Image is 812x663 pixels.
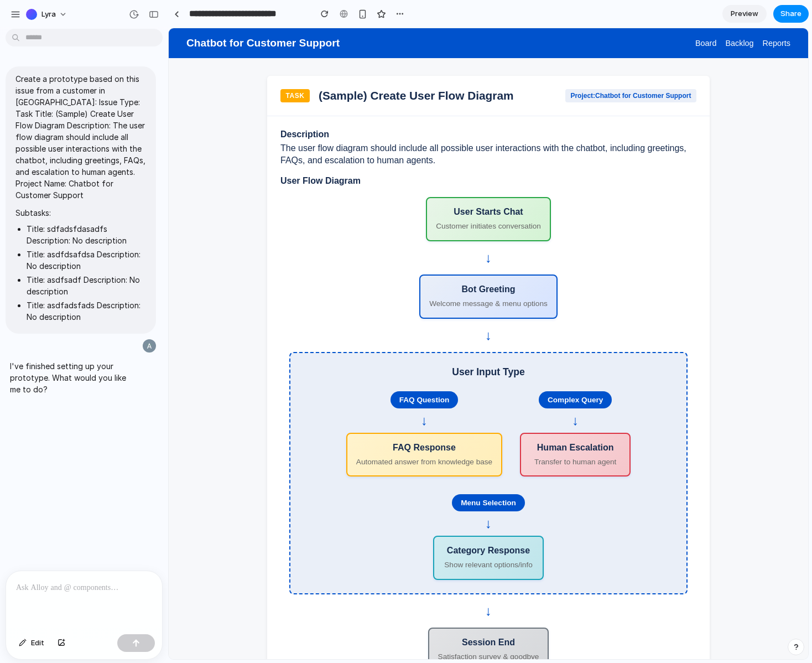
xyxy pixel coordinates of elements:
[112,101,528,111] div: Description
[252,385,259,400] div: ↓
[361,429,452,439] div: Transfer to human agent
[527,11,548,19] a: Board
[15,73,146,201] p: Create a prototype based on this issue from a customer in [GEOGRAPHIC_DATA]: Issue Type: Task Tit...
[269,609,371,619] div: Session End
[31,638,44,649] span: Edit
[27,223,146,246] li: Title: sdfadsfdasadfs Description: No description
[112,114,528,139] p: The user flow diagram should include all possible user interactions with the chatbot, including g...
[150,61,388,74] div: (Sample) Create User Flow Diagram
[403,385,410,400] div: ↓
[261,256,379,266] div: Bot Greeting
[112,148,528,158] div: User Flow Diagram
[27,248,146,272] li: Title: asdfdsafdsa Description: No description
[274,532,365,542] div: Show relevant options/info
[27,274,146,297] li: Title: asdfsadf Description: No description
[556,11,585,19] a: Backlog
[773,5,809,23] button: Share
[267,193,372,203] div: Customer initiates conversation
[41,9,56,20] span: Lyra
[112,61,141,74] span: Task
[316,222,323,237] div: ↓
[283,466,356,483] div: Menu Selection
[361,415,452,424] div: Human Escalation
[780,8,801,19] span: Share
[274,517,365,527] div: Category Response
[269,624,371,634] div: Satisfaction survey & goodbye
[10,360,131,395] p: I've finished setting up your prototype. What would you like me to do?
[27,299,146,323] li: Title: asdfadsfads Description: No description
[594,11,622,19] a: Reports
[267,179,372,189] div: User Starts Chat
[135,338,504,350] div: User Input Type
[222,363,290,380] div: FAQ Question
[722,5,767,23] a: Preview
[261,271,379,281] div: Welcome message & menu options
[18,9,171,21] h1: Chatbot for Customer Support
[15,207,146,219] p: Subtasks:
[316,488,323,503] div: ↓
[370,363,443,380] div: Complex Query
[731,8,758,19] span: Preview
[188,429,324,439] div: Automated answer from knowledge base
[316,299,323,315] div: ↓
[22,6,73,23] button: Lyra
[188,415,324,424] div: FAQ Response
[13,634,50,652] button: Edit
[316,575,323,591] div: ↓
[397,61,528,74] span: Project: Chatbot for Customer Support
